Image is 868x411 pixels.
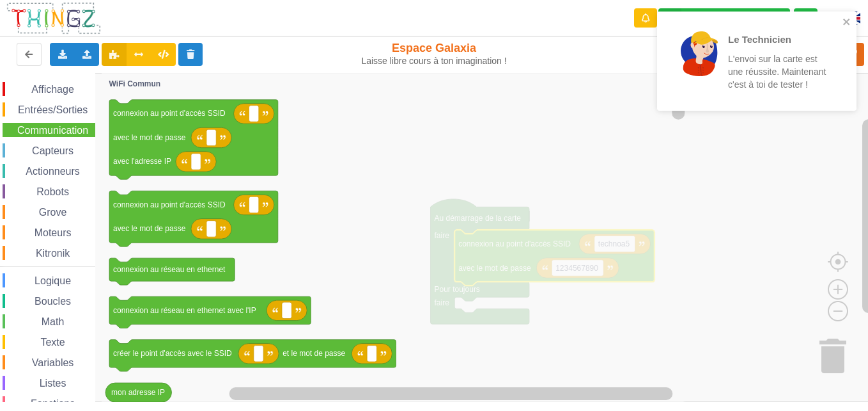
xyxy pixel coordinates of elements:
span: Variables [30,357,76,368]
text: et le mot de passe [283,349,345,358]
text: connexion au réseau en ethernet [113,265,226,274]
text: créer le point d'accès avec le SSID [113,349,232,358]
span: Boucles [33,296,73,307]
span: Capteurs [30,145,75,156]
span: Communication [15,125,90,136]
span: Grove [37,207,69,218]
span: Fonctions [29,398,77,409]
button: close [842,17,851,29]
text: connexion au point d'accès SSID [113,200,226,209]
text: avec le mot de passe [113,133,186,142]
img: thingz_logo.png [6,1,102,35]
span: Affichage [29,84,75,95]
span: Entrées/Sorties [16,104,89,115]
span: Moteurs [33,227,74,238]
text: connexion au réseau en ethernet avec l'IP [113,306,256,315]
span: Logique [33,275,73,286]
div: Ta base fonctionne bien ! [658,8,790,28]
text: WiFi Commun [109,79,161,88]
text: connexion au point d'accès SSID [113,109,226,118]
span: Texte [38,337,66,348]
span: Kitronik [34,248,72,259]
p: L'envoi sur la carte est une réussite. Maintenant c'est à toi de tester ! [728,52,828,91]
span: Robots [35,186,71,197]
p: Le Technicien [728,33,828,46]
text: avec l'adresse IP [113,157,171,166]
span: Actionneurs [24,166,82,177]
span: Listes [38,378,68,389]
div: Laisse libre cours à ton imagination ! [360,56,508,67]
div: Espace Galaxia [360,41,508,67]
span: Math [40,316,66,327]
text: avec le mot de passe [113,224,186,233]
